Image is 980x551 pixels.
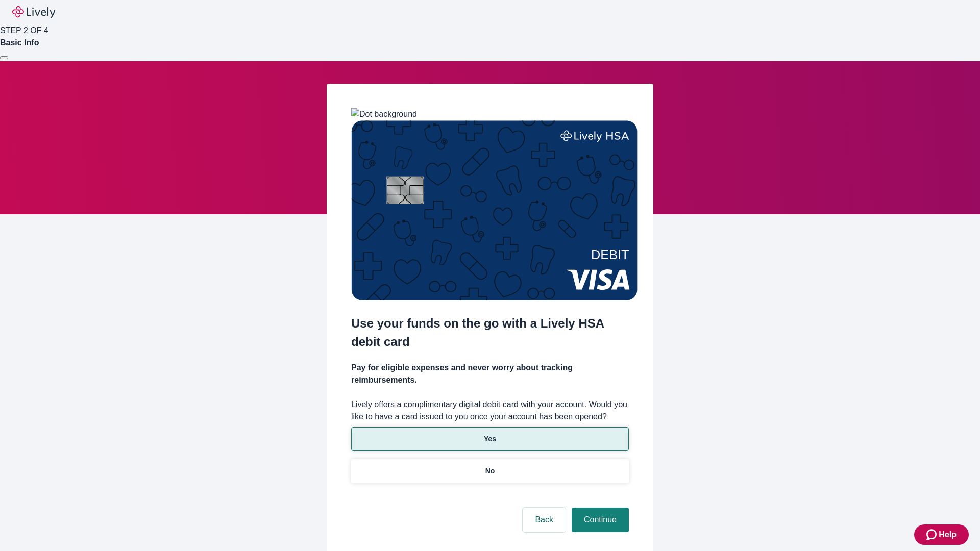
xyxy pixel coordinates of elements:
[572,508,629,532] button: Continue
[939,529,957,541] span: Help
[12,6,55,18] img: Lively
[351,108,417,120] img: Dot background
[523,508,566,532] button: Back
[351,120,638,300] img: Debit card
[351,362,629,386] h4: Pay for eligible expenses and never worry about tracking reimbursements.
[484,434,496,444] p: Yes
[351,314,629,351] h2: Use your funds on the go with a Lively HSA debit card
[351,459,629,483] button: No
[351,427,629,451] button: Yes
[485,466,495,477] p: No
[914,524,969,545] button: Zendesk support iconHelp
[926,529,939,541] svg: Zendesk support icon
[351,398,629,423] label: Lively offers a complimentary digital debit card with your account. Would you like to have a card...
